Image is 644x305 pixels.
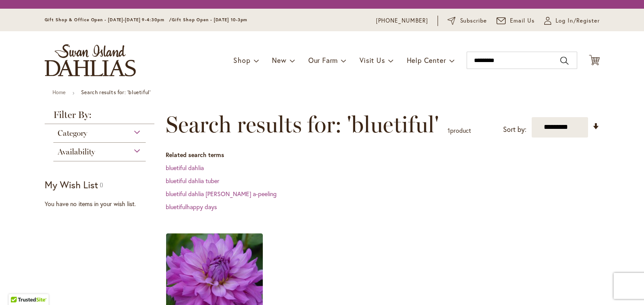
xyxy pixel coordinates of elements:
[166,190,277,198] a: bluetiful dahlia [PERSON_NAME] a-peeling
[376,16,428,25] a: [PHONE_NUMBER]
[45,17,172,23] span: Gift Shop & Office Open - [DATE]-[DATE] 9-4:30pm /
[81,89,151,95] strong: Search results for: 'bluetiful'
[510,16,535,25] span: Email Us
[448,126,450,134] span: 1
[166,151,600,159] dt: Related search terms
[497,16,535,25] a: Email Us
[448,16,487,25] a: Subscribe
[166,112,439,138] span: Search results for: 'bluetiful'
[172,17,247,23] span: Gift Shop Open - [DATE] 10-3pm
[166,203,217,211] a: bluetifulhappy days
[407,56,446,65] span: Help Center
[7,274,31,298] iframe: Launch Accessibility Center
[272,56,286,65] span: New
[503,121,526,138] label: Sort by:
[45,110,155,124] strong: Filter By:
[166,164,204,172] a: bluetiful dahlia
[233,56,250,65] span: Shop
[166,177,219,185] a: bluetiful dahlia tuber
[45,178,98,191] strong: My Wish List
[560,54,568,68] button: Search
[360,56,385,65] span: Visit Us
[45,44,136,76] a: store logo
[556,16,600,25] span: Log In/Register
[58,147,95,157] span: Availability
[308,56,338,65] span: Our Farm
[448,124,471,138] p: product
[460,16,487,25] span: Subscribe
[544,16,600,25] a: Log In/Register
[45,200,160,208] div: You have no items in your wish list.
[52,89,66,95] a: Home
[58,128,87,138] span: Category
